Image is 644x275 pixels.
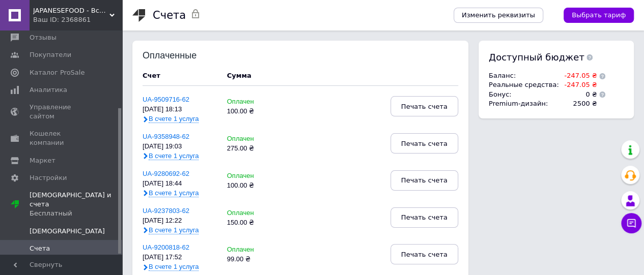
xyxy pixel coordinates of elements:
[30,68,85,77] span: Каталог ProSale
[564,8,634,23] a: Выбрать тариф
[572,11,626,20] span: Выбрать тариф
[30,129,94,147] span: Кошелек компании
[390,244,458,264] button: Печать счета
[30,156,55,165] span: Маркет
[143,170,189,177] a: UA-9280692-62
[149,263,199,271] span: В счете 1 услуга
[33,6,109,15] span: JAPANESEFOOD - Все для приготовления суши
[143,180,217,188] div: [DATE] 18:44
[143,217,217,225] div: [DATE] 12:22
[30,85,67,95] span: Аналитика
[227,71,251,80] div: Сумма
[143,254,217,261] div: [DATE] 17:52
[30,33,57,42] span: Отзывы
[489,71,559,80] td: Баланс :
[227,98,277,106] div: Оплачен
[454,8,543,23] a: Изменить реквизиты
[227,172,277,180] div: Оплачен
[149,226,199,234] span: В счете 1 услуга
[401,103,447,110] span: Печать счета
[489,90,559,99] td: Бонус :
[390,96,458,116] button: Печать счета
[30,50,71,59] span: Покупатели
[401,251,447,258] span: Печать счета
[143,51,209,61] div: Оплаченные
[143,96,189,103] a: UA-9509716-62
[227,209,277,217] div: Оплачен
[149,152,199,160] span: В счете 1 услуга
[227,256,277,263] div: 99.00 ₴
[462,11,535,20] span: Изменить реквизиты
[390,133,458,154] button: Печать счета
[227,135,277,143] div: Оплачен
[489,51,584,64] span: Доступный бюджет
[149,115,199,123] span: В счете 1 услуга
[149,189,199,197] span: В счете 1 услуга
[621,213,641,233] button: Чат с покупателем
[559,99,597,108] td: 2500 ₴
[191,9,200,21] span: Часть функционала доступна только на PRO-пакете
[559,71,597,80] td: -247.05 ₴
[227,219,277,227] div: 150.00 ₴
[33,15,122,24] div: Ваш ID: 2368861
[227,246,277,254] div: Оплачен
[30,103,94,121] span: Управление сайтом
[143,133,189,140] a: UA-9358948-62
[227,145,277,152] div: 275.00 ₴
[401,176,447,184] span: Печать счета
[30,227,105,236] span: [DEMOGRAPHIC_DATA]
[30,244,50,253] span: Счета
[143,143,217,150] div: [DATE] 19:03
[559,80,597,89] td: -247.05 ₴
[227,182,277,190] div: 100.00 ₴
[227,108,277,115] div: 100.00 ₴
[559,90,597,99] td: 0 ₴
[489,80,559,89] td: Реальные средства :
[390,170,458,191] button: Печать счета
[30,173,67,182] span: Настройки
[143,243,189,251] a: UA-9200818-62
[489,99,559,108] td: Premium-дизайн :
[390,207,458,228] button: Печать счета
[30,209,122,218] div: Бесплатный
[153,9,186,21] h1: Счета
[143,106,217,113] div: [DATE] 18:13
[401,213,447,221] span: Печать счета
[401,140,447,147] span: Печать счета
[30,191,122,219] span: [DEMOGRAPHIC_DATA] и счета
[143,207,189,215] a: UA-9237803-62
[143,71,217,80] div: Счет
